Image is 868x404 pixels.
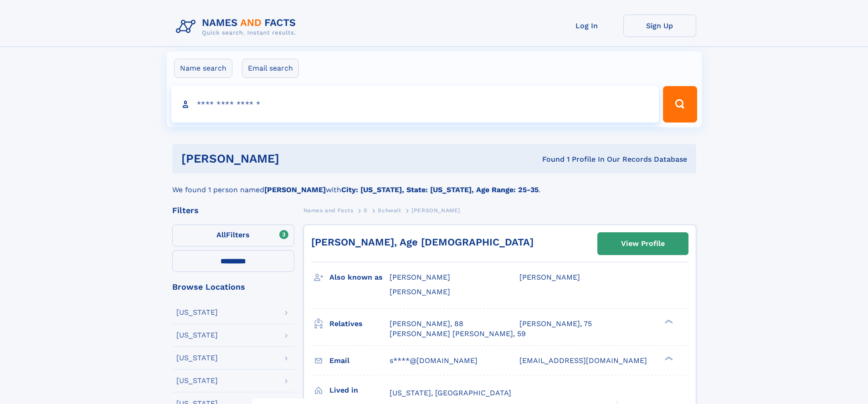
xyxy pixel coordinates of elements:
span: [PERSON_NAME] [519,273,580,281]
label: Email search [242,59,299,78]
label: Name search [174,59,232,78]
a: Sign Up [623,15,696,37]
span: [PERSON_NAME] [390,287,450,296]
a: View Profile [598,233,688,255]
h3: Also known as [329,270,390,285]
a: [PERSON_NAME], 75 [519,319,592,329]
div: View Profile [621,233,665,254]
a: [PERSON_NAME] [PERSON_NAME], 59 [390,329,526,339]
label: Filters [172,225,294,246]
div: Browse Locations [172,283,294,291]
span: All [216,230,226,239]
div: [US_STATE] [176,377,218,384]
div: Found 1 Profile In Our Records Database [411,154,687,164]
a: Names and Facts [303,205,354,216]
a: Log In [550,15,623,37]
div: ❯ [663,318,673,324]
button: Search Button [663,86,697,123]
a: [PERSON_NAME], Age [DEMOGRAPHIC_DATA] [311,236,534,248]
div: [US_STATE] [176,309,218,316]
h3: Email [329,353,390,368]
a: [PERSON_NAME], 88 [390,319,463,329]
span: [EMAIL_ADDRESS][DOMAIN_NAME] [519,356,647,365]
h1: [PERSON_NAME] [181,153,411,164]
input: search input [171,86,659,123]
div: [US_STATE] [176,332,218,339]
div: We found 1 person named with . [172,174,696,195]
h3: Relatives [329,316,390,332]
span: [PERSON_NAME] [411,207,460,214]
div: Filters [172,206,294,215]
a: Schwait [378,205,401,216]
div: [US_STATE] [176,354,218,362]
div: ❯ [663,355,673,361]
span: [US_STATE], [GEOGRAPHIC_DATA] [390,389,511,397]
img: Logo Names and Facts [172,15,303,39]
span: Schwait [378,207,401,214]
a: S [364,205,368,216]
b: City: [US_STATE], State: [US_STATE], Age Range: 25-35 [341,185,539,194]
span: S [364,207,368,214]
h3: Lived in [329,383,390,398]
span: [PERSON_NAME] [390,273,450,281]
b: [PERSON_NAME] [264,185,326,194]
